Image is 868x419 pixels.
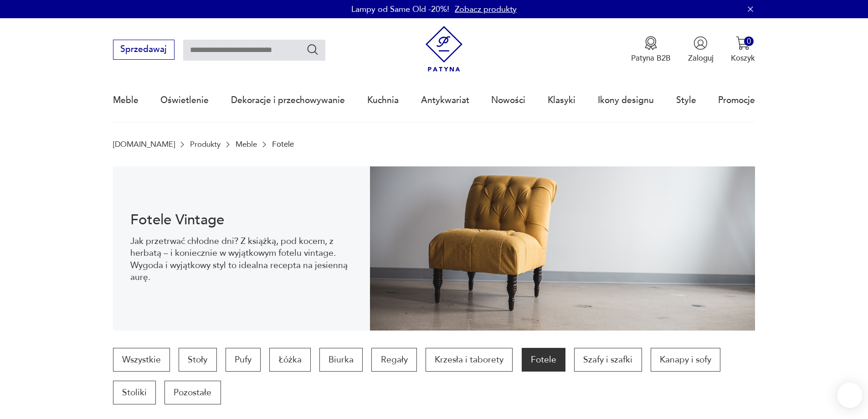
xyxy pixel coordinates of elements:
button: Sprzedawaj [113,40,175,60]
a: Produkty [190,140,221,149]
a: Promocje [718,79,755,121]
button: Zaloguj [688,36,714,63]
div: 0 [744,36,754,46]
a: Pozostałe [164,381,221,404]
img: Patyna - sklep z meblami i dekoracjami vintage [421,26,467,72]
h1: Fotele Vintage [130,213,352,227]
a: [DOMAIN_NAME] [113,140,175,149]
img: Ikona medalu [644,36,658,50]
a: Nowości [491,79,525,121]
img: Ikona koszyka [736,36,750,50]
p: Fotele [272,140,294,149]
a: Sprzedawaj [113,47,175,54]
a: Kuchnia [367,79,399,121]
img: 9275102764de9360b0b1aa4293741aa9.jpg [370,166,755,331]
a: Stoliki [113,381,156,404]
a: Meble [236,140,257,149]
a: Wszystkie [113,348,170,372]
a: Ikony designu [598,79,654,121]
p: Koszyk [731,53,755,63]
p: Zaloguj [688,53,714,63]
button: Szukaj [306,43,319,56]
a: Szafy i szafki [574,348,642,372]
a: Pufy [226,348,261,372]
a: Fotele [522,348,565,372]
a: Zobacz produkty [455,4,517,15]
a: Style [676,79,696,121]
a: Łóżka [269,348,310,372]
a: Klasyki [548,79,575,121]
p: Lampy od Same Old -20%! [351,4,449,15]
a: Kanapy i sofy [651,348,720,372]
button: 0Koszyk [731,36,755,63]
a: Antykwariat [421,79,469,121]
a: Regały [371,348,416,372]
p: Patyna B2B [631,53,671,63]
a: Ikona medaluPatyna B2B [631,36,671,63]
a: Biurka [319,348,363,372]
img: Ikonka użytkownika [693,36,708,50]
a: Meble [113,79,139,121]
button: Patyna B2B [631,36,671,63]
p: Jak przetrwać chłodne dni? Z książką, pod kocem, z herbatą – i koniecznie w wyjątkowym fotelu vin... [130,235,352,284]
a: Stoły [179,348,216,372]
a: Oświetlenie [160,79,209,121]
a: Krzesła i taborety [426,348,513,372]
iframe: Smartsupp widget button [837,383,863,408]
a: Dekoracje i przechowywanie [231,79,345,121]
